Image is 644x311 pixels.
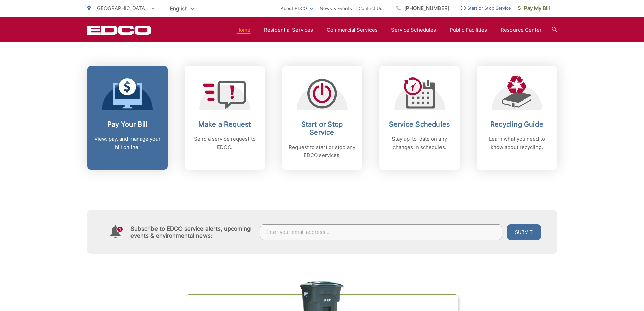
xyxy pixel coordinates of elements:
[289,143,356,159] p: Request to start or stop any EDCO services.
[281,4,313,13] a: About EDCO
[185,66,265,170] a: Make a Request Send a service request to EDCO.
[191,135,258,151] p: Send a service request to EDCO.
[327,26,378,34] a: Commercial Services
[477,66,557,170] a: Recycling Guide Learn what you need to know about recycling.
[518,4,550,13] span: Pay My Bill
[501,26,542,34] a: Resource Center
[95,5,147,12] span: [GEOGRAPHIC_DATA]
[507,224,541,240] button: Submit
[94,120,161,128] h2: Pay Your Bill
[264,26,313,34] a: Residential Services
[386,135,453,151] p: Stay up-to-date on any changes in schedules.
[260,224,502,240] input: Enter your email address...
[165,3,199,15] span: English
[289,120,356,136] h2: Start or Stop Service
[94,135,161,151] p: View, pay, and manage your bill online.
[450,26,487,34] a: Public Facilities
[236,26,251,34] a: Home
[483,120,550,128] h2: Recycling Guide
[320,4,352,13] a: News & Events
[379,66,460,170] a: Service Schedules Stay up-to-date on any changes in schedules.
[87,66,168,170] a: Pay Your Bill View, pay, and manage your bill online.
[359,4,382,13] a: Contact Us
[191,120,258,128] h2: Make a Request
[130,225,254,239] h4: Subscribe to EDCO service alerts, upcoming events & environmental news:
[483,135,550,151] p: Learn what you need to know about recycling.
[386,120,453,128] h2: Service Schedules
[87,25,151,35] a: EDCD logo. Return to the homepage.
[391,26,436,34] a: Service Schedules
